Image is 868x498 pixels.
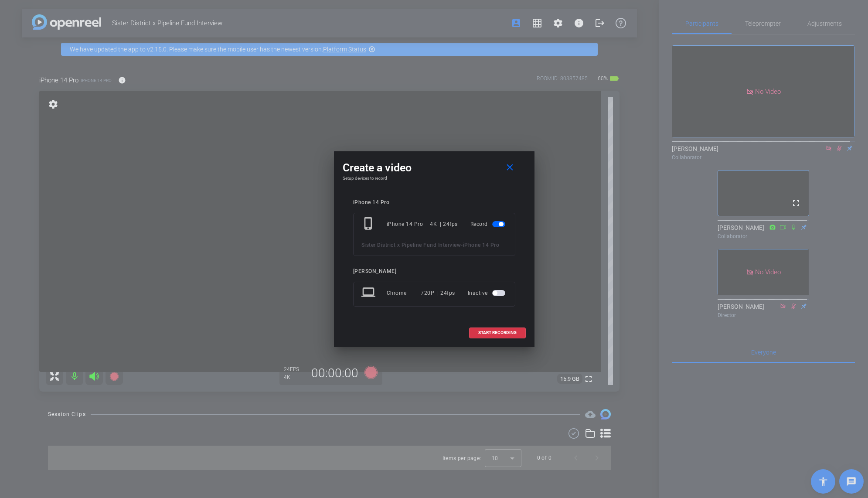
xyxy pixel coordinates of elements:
div: Create a video [343,160,526,176]
div: Chrome [387,285,421,301]
span: Sister District x Pipeline Fund Interview [361,242,461,248]
mat-icon: laptop [361,285,377,301]
div: [PERSON_NAME] [353,268,515,275]
div: Record [470,216,507,232]
div: 4K | 24fps [430,216,458,232]
div: iPhone 14 Pro [353,199,515,206]
h4: Setup devices to record [343,176,526,181]
span: iPhone 14 Pro [463,242,500,248]
button: START RECORDING [469,327,526,338]
mat-icon: close [504,162,515,173]
mat-icon: phone_iphone [361,216,377,232]
div: iPhone 14 Pro [387,216,430,232]
span: - [461,242,463,248]
div: Inactive [468,285,507,301]
span: START RECORDING [478,331,517,335]
div: 720P | 24fps [421,285,455,301]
